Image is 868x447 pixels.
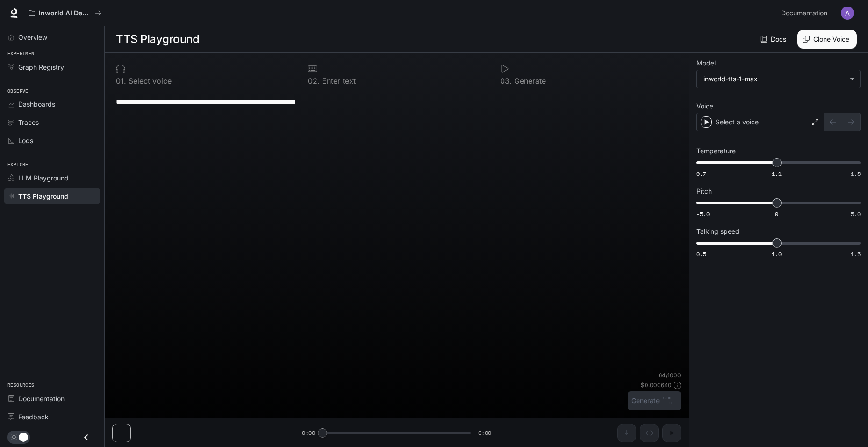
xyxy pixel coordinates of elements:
[4,96,100,112] a: Dashboards
[851,210,861,218] span: 5.0
[308,77,320,85] p: 0 2 .
[777,4,834,22] a: Documentation
[696,60,716,66] p: Model
[775,210,778,218] span: 0
[772,250,782,258] span: 1.0
[18,62,64,72] span: Graph Registry
[696,250,706,258] span: 0.5
[76,428,97,447] button: Close drawer
[18,173,69,183] span: LLM Playground
[772,170,782,178] span: 1.1
[781,7,827,19] span: Documentation
[4,390,100,407] a: Documentation
[116,30,199,49] h1: TTS Playground
[696,148,736,154] p: Temperature
[320,77,356,85] p: Enter text
[126,77,172,85] p: Select voice
[697,70,860,88] div: inworld-tts-1-max
[4,170,100,186] a: LLM Playground
[18,117,39,127] span: Traces
[759,30,790,49] a: Docs
[512,77,546,85] p: Generate
[641,381,672,389] p: $ 0.000640
[18,394,65,404] span: Documentation
[116,77,126,85] p: 0 1 .
[4,188,100,204] a: TTS Playground
[696,170,706,178] span: 0.7
[4,59,100,75] a: Graph Registry
[4,409,100,425] a: Feedback
[659,371,681,379] p: 64 / 1000
[18,99,55,109] span: Dashboards
[18,32,47,42] span: Overview
[4,29,100,45] a: Overview
[500,77,512,85] p: 0 3 .
[4,114,100,130] a: Traces
[4,132,100,149] a: Logs
[841,7,854,20] img: User avatar
[39,9,91,17] p: Inworld AI Demos
[851,170,861,178] span: 1.5
[797,30,857,49] button: Clone Voice
[18,412,49,422] span: Feedback
[716,117,759,127] p: Select a voice
[696,103,713,109] p: Voice
[24,4,106,22] button: All workspaces
[18,191,68,201] span: TTS Playground
[696,188,712,195] p: Pitch
[18,136,33,145] span: Logs
[696,228,739,235] p: Talking speed
[19,432,28,442] span: Dark mode toggle
[851,250,861,258] span: 1.5
[838,4,857,22] button: User avatar
[703,74,845,84] div: inworld-tts-1-max
[696,210,710,218] span: -5.0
